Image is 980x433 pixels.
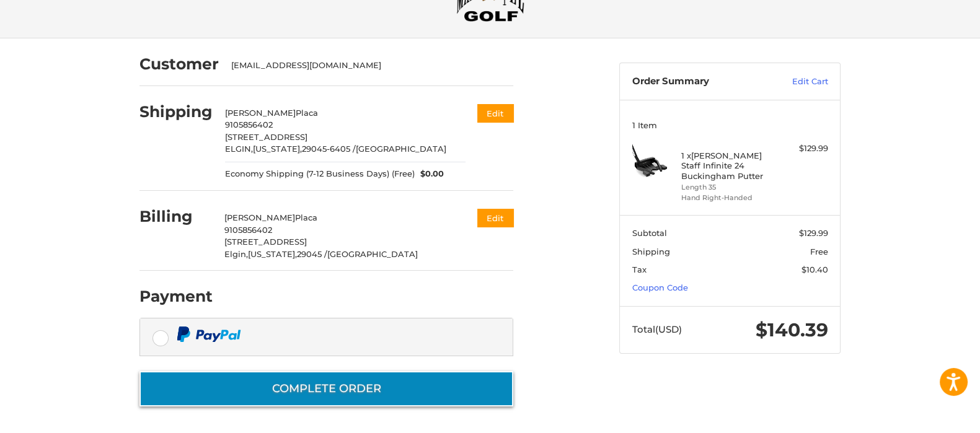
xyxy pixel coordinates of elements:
[681,151,776,181] h4: 1 x [PERSON_NAME] Staff Infinite 24 Buckingham Putter
[225,108,296,118] span: [PERSON_NAME]
[477,209,513,227] button: Edit
[681,182,776,193] li: Length 35
[248,249,297,259] span: [US_STATE],
[295,212,317,222] span: Placa
[139,55,219,74] h2: Customer
[766,76,828,88] a: Edit Cart
[224,249,248,259] span: Elgin,
[632,323,682,335] span: Total (USD)
[231,59,501,72] div: [EMAIL_ADDRESS][DOMAIN_NAME]
[302,144,356,154] span: 29045-6405 /
[253,144,302,154] span: [US_STATE],
[139,287,213,306] h2: Payment
[632,247,670,256] span: Shipping
[632,282,688,292] a: Coupon Code
[415,168,444,180] span: $0.00
[632,76,766,88] h3: Order Summary
[297,249,327,259] span: 29045 /
[139,371,513,406] button: Complete order
[799,228,828,238] span: $129.99
[477,104,513,122] button: Edit
[756,318,828,341] span: $140.39
[225,168,415,180] span: Economy Shipping (7-12 Business Days) (Free)
[224,225,272,235] span: 9105856402
[296,108,318,118] span: Placa
[801,265,828,274] span: $10.40
[139,102,213,121] h2: Shipping
[810,247,828,256] span: Free
[632,120,828,130] h3: 1 Item
[327,249,418,259] span: [GEOGRAPHIC_DATA]
[225,132,307,142] span: [STREET_ADDRESS]
[225,120,273,129] span: 9105856402
[356,144,446,154] span: [GEOGRAPHIC_DATA]
[632,265,647,274] span: Tax
[632,228,667,238] span: Subtotal
[139,207,212,226] h2: Billing
[224,212,295,222] span: [PERSON_NAME]
[224,237,307,247] span: [STREET_ADDRESS]
[177,326,241,342] img: PayPal icon
[681,193,776,203] li: Hand Right-Handed
[779,142,828,155] div: $129.99
[225,144,253,154] span: ELGIN,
